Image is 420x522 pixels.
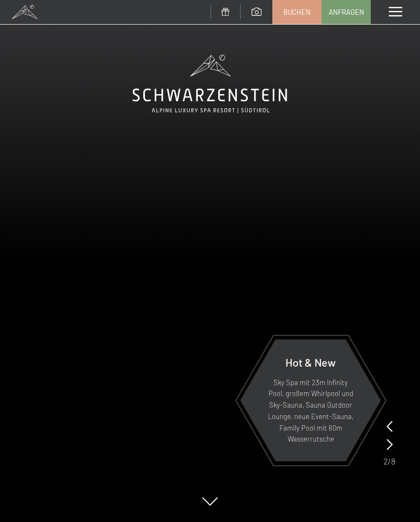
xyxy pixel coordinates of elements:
[329,7,364,17] span: Anfragen
[388,455,391,467] span: /
[240,339,382,462] a: Hot & New Sky Spa mit 23m Infinity Pool, großem Whirlpool und Sky-Sauna, Sauna Outdoor Lounge, ne...
[267,377,354,445] p: Sky Spa mit 23m Infinity Pool, großem Whirlpool und Sky-Sauna, Sauna Outdoor Lounge, neue Event-S...
[285,356,336,369] span: Hot & New
[383,455,388,467] span: 2
[283,7,311,17] span: Buchen
[273,1,321,24] a: Buchen
[391,455,395,467] span: 8
[322,1,370,24] a: Anfragen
